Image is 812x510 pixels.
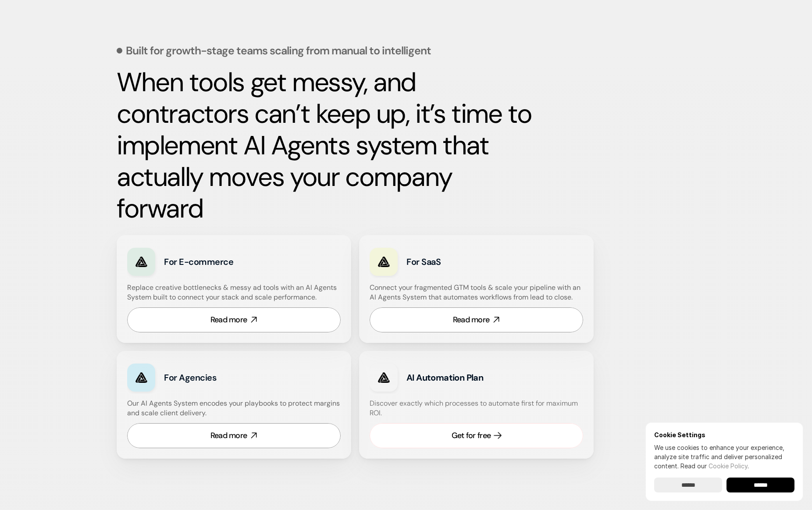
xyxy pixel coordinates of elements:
[164,371,284,384] h3: For Agencies
[210,314,247,325] div: Read more
[709,462,748,470] a: Cookie Policy
[210,430,247,441] div: Read more
[453,314,490,325] div: Read more
[452,430,491,441] div: Get for free
[654,443,794,471] p: We use cookies to enhance your experience, analyze site traffic and deliver personalized content.
[126,45,431,56] p: Built for growth-stage teams scaling from manual to intelligent
[164,256,284,268] h3: For E-commerce
[370,283,588,303] h4: Connect your fragmented GTM tools & scale your pipeline with an AI Agents System that automates w...
[370,307,583,332] a: Read more
[127,307,341,332] a: Read more
[127,423,341,448] a: Read more
[406,256,526,268] h3: For SaaS
[654,431,794,439] h6: Cookie Settings
[127,283,338,303] h4: Replace creative bottlenecks & messy ad tools with an AI Agents System built to connect your stac...
[406,372,483,383] strong: AI Automation Plan
[117,65,538,226] strong: When tools get messy, and contractors can’t keep up, it’s time to implement AI Agents system that...
[127,399,341,418] h4: Our AI Agents System encodes your playbooks to protect margins and scale client delivery.
[370,423,583,448] a: Get for free
[680,462,749,470] span: Read our .
[370,399,583,418] h4: Discover exactly which processes to automate first for maximum ROI.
